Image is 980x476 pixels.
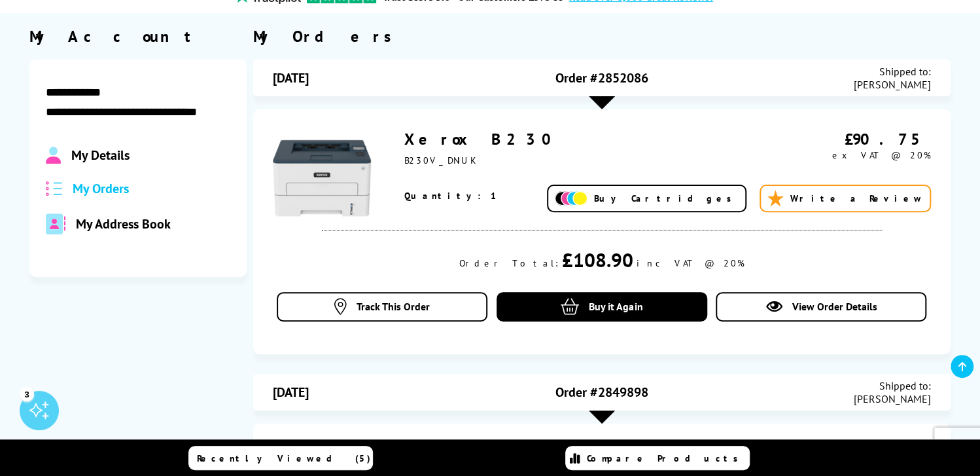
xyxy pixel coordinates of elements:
[854,78,931,91] span: [PERSON_NAME]
[71,147,130,164] span: My Details
[76,215,171,232] span: My Address Book
[459,257,558,269] div: Order Total:
[357,300,430,313] span: Track This Order
[197,452,371,464] span: Recently Viewed (5)
[497,292,707,321] a: Buy it Again
[46,213,65,234] img: address-book-duotone-solid.svg
[854,65,931,78] span: Shipped to:
[273,129,371,227] img: Xerox B230
[188,446,373,470] a: Recently Viewed (5)
[73,180,129,197] span: My Orders
[716,292,926,321] a: View Order Details
[565,446,750,470] a: Compare Products
[46,181,63,196] img: all-order.svg
[555,69,648,86] span: Order #2852086
[273,69,309,86] span: [DATE]
[589,300,642,313] span: Buy it Again
[547,185,746,212] a: Buy Cartridges
[277,292,487,321] a: Track This Order
[561,247,633,272] div: £108.90
[555,191,587,206] img: Add Cartridges
[273,384,309,401] span: [DATE]
[404,129,561,149] a: Xerox B230
[773,149,932,161] div: ex VAT @ 20%
[792,300,877,313] span: View Order Details
[790,192,923,204] span: Write a Review
[253,26,951,46] div: My Orders
[854,392,931,405] span: [PERSON_NAME]
[404,190,499,202] span: Quantity: 1
[29,26,247,46] div: My Account
[594,192,739,204] span: Buy Cartridges
[46,147,61,164] img: Profile.svg
[636,257,744,269] div: inc VAT @ 20%
[854,379,931,392] span: Shipped to:
[587,452,745,464] span: Compare Products
[773,129,932,149] div: £90.75
[760,185,931,212] a: Write a Review
[20,386,34,401] div: 3
[555,384,648,401] span: Order #2849898
[404,155,773,166] div: B230V_DNIUK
